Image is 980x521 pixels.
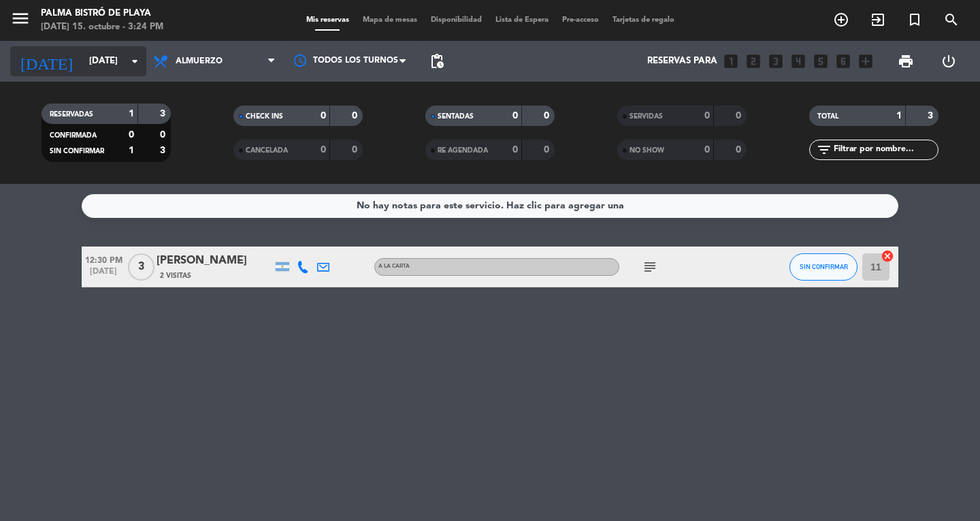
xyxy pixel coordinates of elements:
[544,145,552,155] strong: 0
[299,16,356,24] span: Mis reservas
[356,16,424,24] span: Mapa de mesas
[512,111,518,121] strong: 0
[176,57,223,66] span: Almuerzo
[82,251,125,267] span: 12:30 PM
[160,109,168,119] strong: 3
[10,8,31,29] i: menu
[736,111,744,121] strong: 0
[606,16,681,24] span: Tarjetas de regalo
[10,46,82,76] i: [DATE]
[857,52,875,70] i: add_box
[704,111,710,121] strong: 0
[833,12,849,28] i: add_circle_outline
[429,53,445,69] span: pending_actions
[41,7,163,20] div: Palma Bistró de Playa
[357,198,624,214] div: No hay notas para este servicio. Haz clic para agregar una
[160,130,168,140] strong: 0
[745,52,762,70] i: looks_two
[438,113,474,120] span: SENTADAS
[352,111,360,121] strong: 0
[129,109,134,119] strong: 1
[881,249,894,263] i: cancel
[246,113,283,120] span: CHECK INS
[736,145,744,155] strong: 0
[246,147,288,154] span: CANCELADA
[127,53,143,69] i: arrow_drop_down
[767,52,785,70] i: looks_3
[321,145,326,155] strong: 0
[642,259,658,275] i: subject
[817,113,838,120] span: TOTAL
[50,148,104,155] span: SIN CONFIRMAR
[834,52,852,70] i: looks_6
[927,41,970,82] div: LOG OUT
[157,252,272,270] div: [PERSON_NAME]
[50,111,93,118] span: RESERVADAS
[704,145,710,155] strong: 0
[789,52,807,70] i: looks_4
[722,52,740,70] i: looks_one
[816,142,832,158] i: filter_list
[906,12,923,28] i: turned_in_not
[812,52,830,70] i: looks_5
[129,130,134,140] strong: 0
[424,16,489,24] span: Disponibilidad
[647,56,717,67] span: Reservas para
[928,111,936,121] strong: 3
[160,270,191,281] span: 2 Visitas
[489,16,555,24] span: Lista de Espera
[544,111,552,121] strong: 0
[630,113,663,120] span: SERVIDAS
[352,145,360,155] strong: 0
[512,145,518,155] strong: 0
[321,111,326,121] strong: 0
[10,8,31,33] button: menu
[943,12,960,28] i: search
[378,264,410,269] span: A LA CARTA
[41,20,163,34] div: [DATE] 15. octubre - 3:24 PM
[160,146,168,155] strong: 3
[870,12,886,28] i: exit_to_app
[438,147,488,154] span: RE AGENDADA
[898,53,914,69] span: print
[800,263,848,270] span: SIN CONFIRMAR
[82,267,125,283] span: [DATE]
[630,147,664,154] span: NO SHOW
[129,146,134,155] strong: 1
[896,111,902,121] strong: 1
[941,53,957,69] i: power_settings_new
[555,16,606,24] span: Pre-acceso
[789,253,857,281] button: SIN CONFIRMAR
[832,142,938,157] input: Filtrar por nombre...
[50,132,97,139] span: CONFIRMADA
[128,253,154,281] span: 3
